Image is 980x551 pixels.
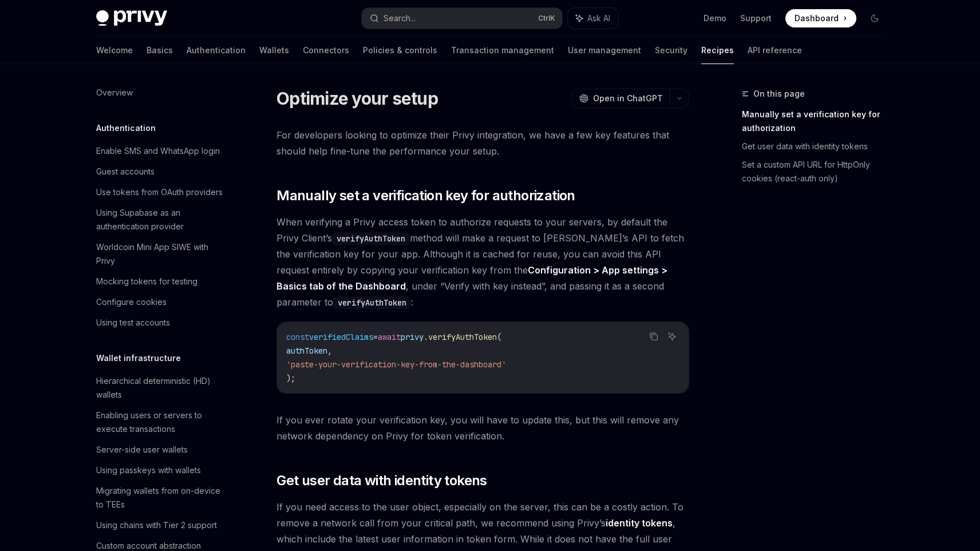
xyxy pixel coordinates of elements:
[742,156,893,188] a: Set a custom API URL for HttpOnly cookies (react-auth only)
[87,460,234,481] a: Using passkeys with wallets
[795,13,839,24] span: Dashboard
[748,37,802,64] a: API reference
[378,332,401,342] span: await
[785,9,856,27] a: Dashboard
[742,105,893,137] a: Manually set a verification key for authorization
[286,359,506,370] span: 'paste-your-verification-key-from-the-dashboard'
[87,237,234,271] a: Worldcoin Mini App SIWE with Privy
[362,8,562,29] button: Search...CtrlK
[276,88,438,109] h1: Optimize your setup
[96,443,188,457] div: Server-side user wallets
[87,515,234,536] a: Using chains with Tier 2 support
[753,87,805,101] span: On this page
[87,161,234,182] a: Guest accounts
[87,292,234,312] a: Configure cookies
[96,185,223,199] div: Use tokens from OAuth providers
[655,37,687,64] a: Security
[276,412,689,444] span: If you ever rotate your verification key, you will have to update this, but this will remove any ...
[87,371,234,405] a: Hierarchical deterministic (HD) wallets
[96,374,227,402] div: Hierarchical deterministic (HD) wallets
[497,332,501,342] span: (
[187,37,246,64] a: Authentication
[96,121,156,135] h5: Authentication
[568,37,641,64] a: User management
[87,312,234,333] a: Using test accounts
[96,463,201,477] div: Using passkeys with wallets
[568,8,618,29] button: Ask AI
[276,127,689,159] span: For developers looking to optimize their Privy integration, we have a few key features that shoul...
[96,295,167,309] div: Configure cookies
[96,518,217,532] div: Using chains with Tier 2 support
[593,93,663,104] span: Open in ChatGPT
[332,232,410,245] code: verifyAuthToken
[373,332,378,342] span: =
[704,13,726,24] a: Demo
[286,373,295,383] span: );
[87,82,234,103] a: Overview
[87,481,234,515] a: Migrating wallets from on-device to TEEs
[646,329,661,344] button: Copy the contents from the code block
[286,332,309,342] span: const
[96,316,170,330] div: Using test accounts
[87,182,234,203] a: Use tokens from OAuth providers
[276,214,689,310] span: When verifying a Privy access token to authorize requests to your servers, by default the Privy C...
[606,517,673,529] a: identity tokens
[147,37,173,64] a: Basics
[363,37,437,64] a: Policies & controls
[96,275,197,288] div: Mocking tokens for testing
[96,144,220,158] div: Enable SMS and WhatsApp login
[401,332,424,342] span: privy
[538,14,555,23] span: Ctrl K
[87,141,234,161] a: Enable SMS and WhatsApp login
[87,271,234,292] a: Mocking tokens for testing
[276,471,487,490] span: Get user data with identity tokens
[303,37,349,64] a: Connectors
[742,137,893,156] a: Get user data with identity tokens
[866,9,884,27] button: Toggle dark mode
[701,37,734,64] a: Recipes
[87,439,234,460] a: Server-side user wallets
[96,165,155,179] div: Guest accounts
[309,332,373,342] span: verifiedClaims
[96,206,227,233] div: Using Supabase as an authentication provider
[384,11,416,25] div: Search...
[428,332,497,342] span: verifyAuthToken
[424,332,428,342] span: .
[96,484,227,512] div: Migrating wallets from on-device to TEEs
[96,240,227,268] div: Worldcoin Mini App SIWE with Privy
[451,37,554,64] a: Transaction management
[276,187,575,205] span: Manually set a verification key for authorization
[96,86,133,100] div: Overview
[286,346,327,356] span: authToken
[333,296,411,309] code: verifyAuthToken
[96,10,167,26] img: dark logo
[327,346,332,356] span: ,
[96,409,227,436] div: Enabling users or servers to execute transactions
[259,37,289,64] a: Wallets
[96,351,181,365] h5: Wallet infrastructure
[96,37,133,64] a: Welcome
[587,13,610,24] span: Ask AI
[87,203,234,237] a: Using Supabase as an authentication provider
[740,13,772,24] a: Support
[665,329,679,344] button: Ask AI
[572,89,670,108] button: Open in ChatGPT
[87,405,234,439] a: Enabling users or servers to execute transactions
